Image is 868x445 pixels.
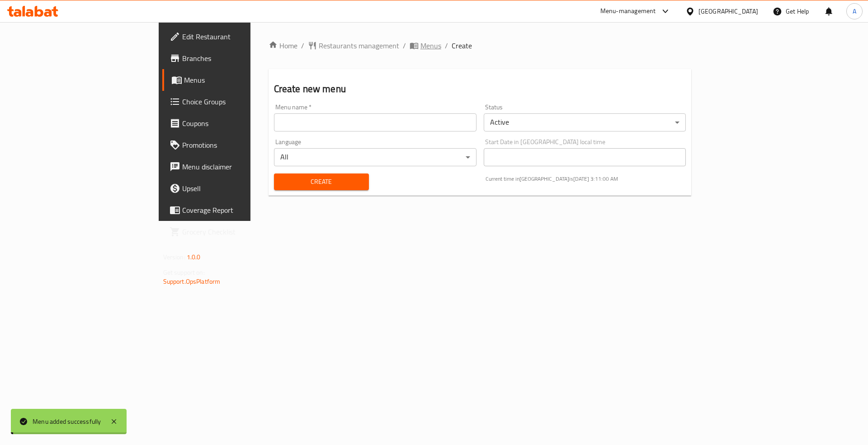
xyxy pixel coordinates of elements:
[162,26,304,47] a: Edit Restaurant
[184,75,297,85] span: Menus
[853,6,856,16] span: A
[162,134,304,156] a: Promotions
[319,40,399,51] span: Restaurants management
[162,156,304,178] a: Menu disclaimer
[162,221,304,243] a: Grocery Checklist
[308,40,399,51] a: Restaurants management
[420,40,441,51] span: Menus
[162,199,304,221] a: Coverage Report
[600,6,656,17] div: Menu-management
[182,205,297,215] span: Coverage Report
[33,417,101,426] div: Menu added successfully
[486,175,686,183] p: Current time in [GEOGRAPHIC_DATA] is [DATE] 3:11:00 AM
[182,31,297,42] span: Edit Restaurant
[445,40,448,51] li: /
[698,6,758,16] div: [GEOGRAPHIC_DATA]
[187,251,201,263] span: 1.0.0
[163,251,185,263] span: Version:
[182,118,297,129] span: Coupons
[162,69,304,91] a: Menus
[452,40,472,51] span: Create
[182,96,297,107] span: Choice Groups
[274,82,686,96] h2: Create new menu
[182,226,297,237] span: Grocery Checklist
[162,112,304,134] a: Coupons
[484,113,686,131] div: Active
[410,40,441,51] a: Menus
[274,148,476,166] div: All
[269,40,692,51] nav: breadcrumb
[281,176,362,187] span: Create
[163,267,205,278] span: Get support on:
[182,161,297,172] span: Menu disclaimer
[274,173,369,190] button: Create
[162,91,304,112] a: Choice Groups
[163,276,221,287] a: Support.OpsPlatform
[162,178,304,199] a: Upsell
[274,113,476,131] input: Please enter Menu name
[182,183,297,194] span: Upsell
[182,140,297,150] span: Promotions
[182,53,297,64] span: Branches
[162,47,304,69] a: Branches
[403,40,406,51] li: /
